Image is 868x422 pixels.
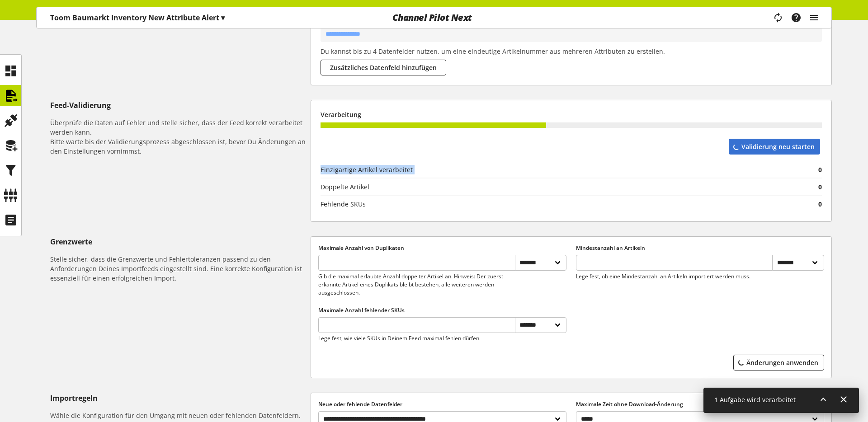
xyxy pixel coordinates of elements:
[318,306,566,314] label: Maximale Anzahl fehlender SKUs
[318,400,566,408] label: Neue oder fehlende Datenfelder
[321,165,413,174] div: Einzigartige Artikel verarbeitet
[50,236,307,247] h5: Grenzwerte
[318,334,514,342] p: Lege fest, wie viele SKUs in Deinem Feed maximal fehlen dürfen.
[50,100,307,111] h5: Feed-Validierung
[321,47,822,56] p: Du kannst bis zu 4 Datenfelder nutzen, um eine eindeutige Artikelnummer aus mehreren Attributen z...
[321,199,366,209] div: Fehlende SKUs
[576,400,824,408] label: Maximale Zeit ohne Download-Änderung
[330,63,437,72] span: Zusätzliches Datenfeld hinzufügen
[576,244,824,252] label: Mindestanzahl an Artikeln
[321,110,822,119] label: Verarbeitung
[50,411,307,420] h6: Wähle die Konfiguration für den Umgang mit neuen oder fehlenden Datenfeldern.
[50,12,225,23] p: Toom Baumarkt Inventory New Attribute Alert
[818,165,822,174] span: 0
[576,272,772,281] p: Lege fest, ob eine Mindestanzahl an Artikeln importiert werden muss.
[318,272,514,297] p: Gib die maximal erlaubte Anzahl doppelter Artikel an. Hinweis: Der zuerst erkannte Artikel eines ...
[321,182,369,192] div: Doppelte Artikel
[318,244,566,252] label: Maximale Anzahl von Duplikaten
[36,7,832,28] nav: main navigation
[818,182,822,192] span: 0
[50,393,307,403] h5: Importregeln
[221,13,225,23] span: ▾
[50,254,307,283] h6: Stelle sicher, dass die Grenzwerte und Fehlertoleranzen passend zu den Anforderungen Deines Impor...
[714,395,796,404] span: 1 Aufgabe wird verarbeitet
[818,199,822,209] span: 0
[50,118,307,156] h6: Überprüfe die Daten auf Fehler und stelle sicher, dass der Feed korrekt verarbeitet werden kann. ...
[321,60,446,75] button: Zusätzliches Datenfeld hinzufügen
